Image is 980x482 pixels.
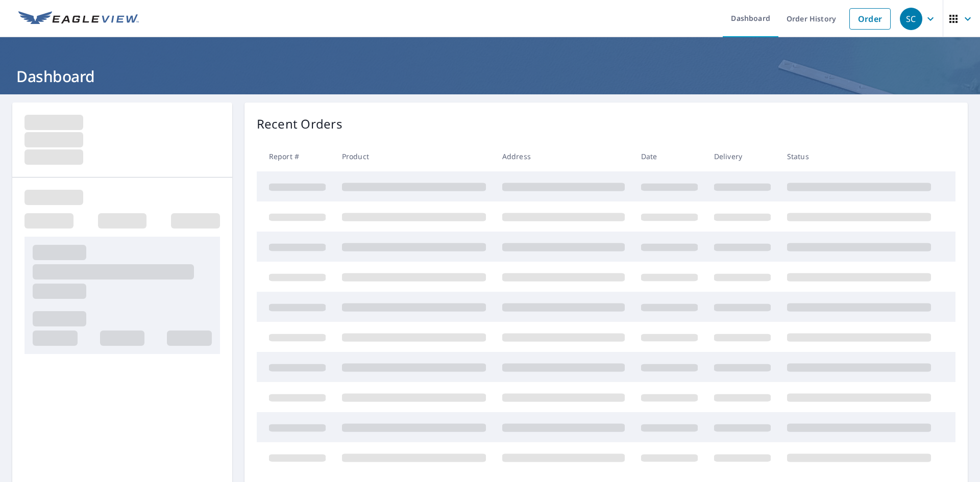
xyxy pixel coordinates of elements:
th: Status [779,141,939,171]
th: Date [633,141,706,171]
img: EV Logo [18,11,139,27]
th: Delivery [706,141,779,171]
div: SC [900,8,922,30]
th: Address [494,141,633,171]
p: Recent Orders [257,115,342,133]
th: Report # [257,141,334,171]
h1: Dashboard [12,66,968,87]
a: Order [849,8,891,30]
th: Product [334,141,494,171]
